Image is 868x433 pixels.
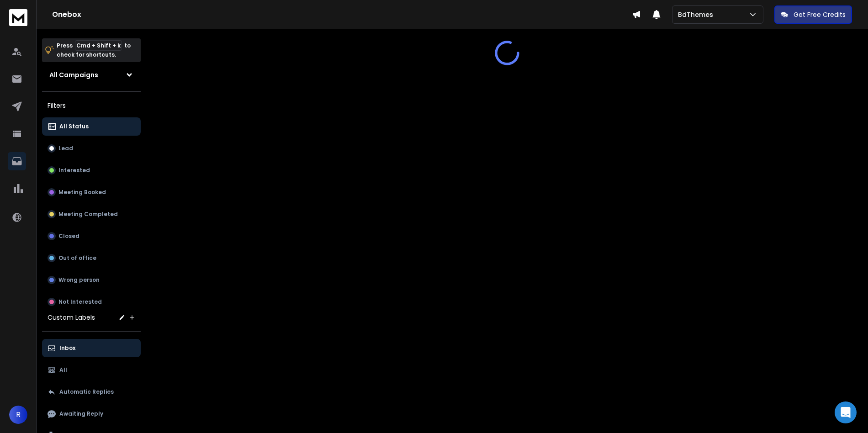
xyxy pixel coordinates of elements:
h3: Filters [42,99,141,112]
button: All Status [42,117,141,136]
button: R [9,406,27,424]
button: Meeting Completed [42,205,141,223]
h1: All Campaigns [49,70,98,79]
button: Wrong person [42,271,141,289]
p: All [59,366,67,374]
p: Automatic Replies [59,388,114,396]
button: Meeting Booked [42,183,141,201]
p: Press to check for shortcuts. [57,41,131,59]
button: Get Free Credits [774,5,852,24]
button: Lead [42,139,141,158]
p: Closed [58,232,79,240]
img: logo [9,9,27,26]
p: Meeting Completed [58,211,118,218]
div: Open Intercom Messenger [835,401,857,423]
p: Get Free Credits [794,10,846,19]
p: Lead [58,145,73,152]
p: Awaiting Reply [59,410,103,417]
button: Automatic Replies [42,383,141,401]
span: Cmd + Shift + k [75,40,122,51]
p: Inbox [59,344,75,352]
button: All [42,361,141,379]
p: Interested [58,167,90,174]
h1: Onebox [52,9,632,20]
p: BdThemes [678,10,717,19]
button: Inbox [42,339,141,357]
button: Interested [42,161,141,180]
button: All Campaigns [42,66,141,84]
p: Wrong person [58,276,100,284]
p: Meeting Booked [58,189,106,196]
h3: Custom Labels [48,313,95,322]
p: Out of office [58,254,96,262]
button: Awaiting Reply [42,405,141,423]
button: Not Interested [42,293,141,311]
p: Not Interested [58,298,102,306]
p: All Status [59,123,89,130]
button: Out of office [42,249,141,267]
button: Closed [42,227,141,245]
